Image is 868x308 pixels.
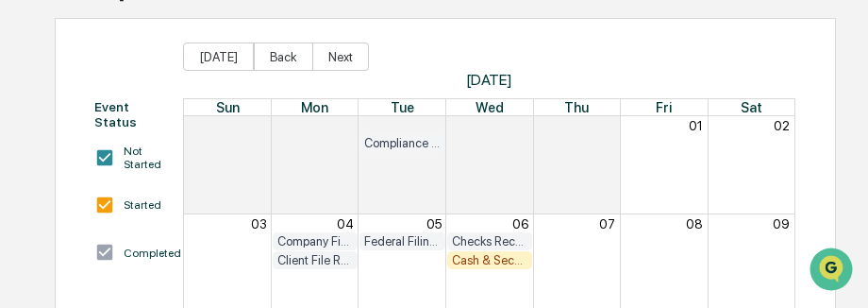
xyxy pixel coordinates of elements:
[364,136,440,150] div: Compliance Meeting with Management
[808,246,859,297] iframe: Open customer support
[774,118,790,133] button: 02
[512,216,528,231] button: 06
[602,118,615,133] button: 31
[124,198,161,212] div: Started
[337,216,354,231] button: 04
[183,71,795,89] span: [DATE]
[656,99,672,115] span: Fri
[124,145,164,171] div: Not Started
[124,247,181,260] div: Completed
[277,253,353,267] div: Client File Review
[476,99,504,115] span: Wed
[216,99,240,115] span: Sun
[301,99,328,115] span: Mon
[252,118,267,133] button: 27
[254,43,313,71] button: Back
[338,118,354,133] button: 28
[19,76,343,106] p: How can we help?
[512,118,528,133] button: 30
[312,43,369,71] button: Next
[49,122,311,142] input: Clear
[689,118,703,133] button: 01
[426,216,442,231] button: 05
[188,168,228,182] span: Pylon
[741,99,762,115] span: Sat
[19,19,57,57] img: Greenboard
[94,99,164,129] div: Event Status
[277,234,353,248] div: Company Financial Review
[133,167,228,182] a: Powered byPylon
[686,216,703,231] button: 08
[364,234,440,248] div: Federal Filings Review - Form N-PX
[251,216,267,231] button: 03
[564,99,589,115] span: Thu
[183,43,254,71] button: [DATE]
[599,216,615,231] button: 07
[426,118,442,133] button: 29
[452,253,527,267] div: Cash & Securities Concentration Review
[391,99,414,115] span: Tue
[452,234,527,248] div: Checks Received and Forwarded Log
[773,216,790,231] button: 09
